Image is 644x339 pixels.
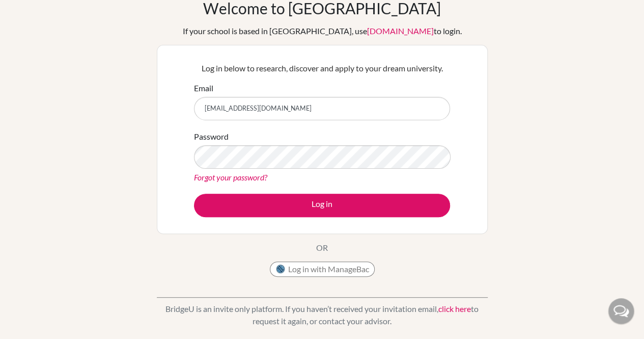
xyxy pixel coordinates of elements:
[157,303,488,327] p: BridgeU is an invite only platform. If you haven’t received your invitation email, to request it ...
[23,7,44,16] span: Help
[194,194,450,217] button: Log in
[183,25,462,37] div: If your school is based in [GEOGRAPHIC_DATA], use to login.
[316,242,328,254] p: OR
[270,262,375,277] button: Log in with ManageBac
[194,62,450,74] p: Log in below to research, discover and apply to your dream university.
[194,172,267,182] a: Forgot your password?
[194,131,229,143] label: Password
[194,82,213,94] label: Email
[438,304,471,314] a: click here
[367,26,434,36] a: [DOMAIN_NAME]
